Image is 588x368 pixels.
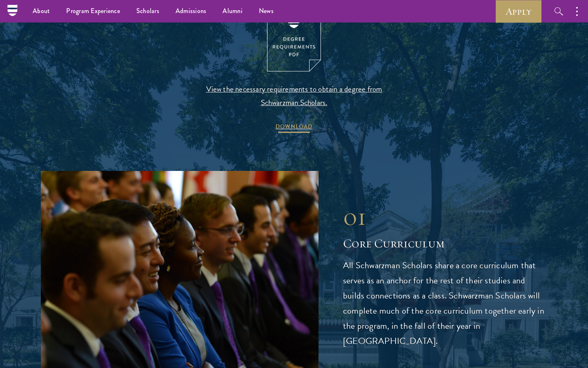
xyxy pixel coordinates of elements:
[198,2,390,135] a: View the necessary requirements to obtain a degree from Schwarzman Scholars. DOWNLOAD
[276,121,312,134] span: DOWNLOAD
[343,202,547,231] div: 01
[343,258,547,349] p: All Schwarzman Scholars share a core curriculum that serves as an anchor for the rest of their st...
[198,82,390,109] span: View the necessary requirements to obtain a degree from Schwarzman Scholars.
[343,236,547,252] h2: Core Curriculum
